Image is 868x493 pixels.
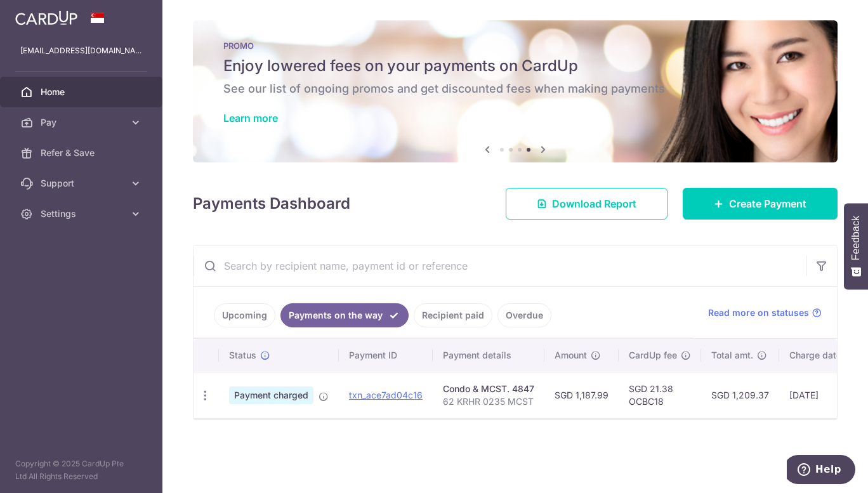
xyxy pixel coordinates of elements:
th: Payment details [433,339,544,372]
span: Settings [41,207,124,220]
h5: Enjoy lowered fees on your payments on CardUp [223,56,807,76]
span: Support [41,177,124,190]
a: Create Payment [683,188,838,220]
span: Status [229,349,256,362]
div: Condo & MCST. 4847 [443,383,534,395]
h6: See our list of ongoing promos and get discounted fees when making payments [223,81,807,96]
p: [EMAIL_ADDRESS][DOMAIN_NAME] [20,44,142,57]
td: SGD 21.38 OCBC18 [619,372,701,418]
span: Payment charged [229,386,313,404]
a: Upcoming [214,303,275,327]
span: Refer & Save [41,147,124,159]
p: 62 KRHR 0235 MCST [443,395,534,408]
span: Home [41,86,124,98]
h4: Payments Dashboard [193,192,350,215]
span: Total amt. [711,349,753,362]
a: txn_ace7ad04c16 [349,390,423,400]
td: SGD 1,187.99 [544,372,619,418]
img: Latest Promos banner [193,20,838,162]
a: Overdue [497,303,551,327]
iframe: Opens a widget where you can find more information [787,455,855,487]
td: [DATE] [779,372,865,418]
span: Create Payment [729,196,806,211]
a: Learn more [223,112,278,124]
a: Download Report [506,188,667,220]
button: Feedback - Show survey [844,203,868,289]
span: Pay [41,116,124,129]
img: CardUp [15,10,77,25]
a: Payments on the way [280,303,409,327]
span: Feedback [850,216,862,260]
p: PROMO [223,41,807,51]
span: Amount [555,349,587,362]
th: Payment ID [339,339,433,372]
span: CardUp fee [629,349,677,362]
a: Recipient paid [414,303,492,327]
span: Download Report [552,196,636,211]
span: Read more on statuses [708,306,809,319]
input: Search by recipient name, payment id or reference [194,246,806,286]
td: SGD 1,209.37 [701,372,779,418]
span: Charge date [789,349,841,362]
a: Read more on statuses [708,306,822,319]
